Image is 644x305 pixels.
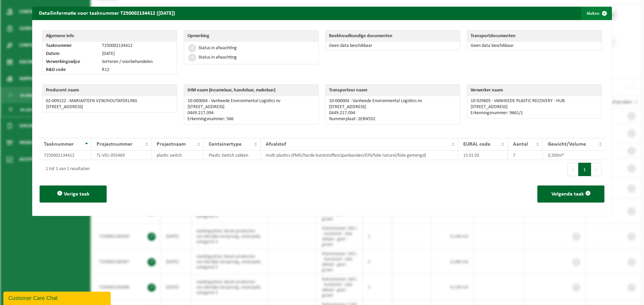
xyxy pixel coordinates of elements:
td: [DATE] [99,50,177,58]
p: 10-929605 - VANHEEDE PLASTIC RECOVERY - HUB [471,98,598,104]
td: T250002134412 [39,151,92,160]
td: multi plastics (PMD/harde kunststoffen/spanbanden/EPS/folie naturel/folie gemengd) [261,151,459,160]
p: [STREET_ADDRESS] [329,104,457,110]
div: Status in afwachting [199,46,237,51]
td: Verwerkingswijze [43,58,99,66]
span: Projectnummer [97,142,132,147]
span: Vorige taak [64,192,90,197]
td: T250002134412 [99,42,177,50]
button: Previous [568,163,578,176]
th: IHM naam (inzamelaar, handelaar, makelaar) [184,85,318,96]
p: 0449.217.094 [187,110,315,116]
td: TL-VEL-055469 [92,151,152,160]
iframe: chat widget [3,290,112,305]
span: Containertype [209,142,241,147]
h2: Detailinformatie voor taaknummer T250002134412 ([DATE]) [32,7,182,19]
td: 3,500m³ [543,151,605,160]
span: Afvalstof [266,142,286,147]
p: Erkenningsnummer: 9661/1 [471,110,598,116]
p: 0449.217.094 [329,110,457,116]
td: 15 01 02 [458,151,507,160]
button: Vorige taak [40,185,107,203]
td: R12 [99,66,177,74]
span: Gewicht/Volume [548,142,586,147]
th: Verwerker naam [467,85,601,96]
td: Plastic Switch zakken [204,151,261,160]
span: Projectnaam [157,142,186,147]
td: plastic switch [152,151,204,160]
td: 7 [508,151,543,160]
th: Boekhoudkundige documenten [326,30,460,42]
th: Transporteur naam [326,85,460,96]
p: 02-009122 - MARIASTEEN VZW/HOUTAFDELING [46,98,173,104]
span: Volgende taak [551,192,584,197]
th: Producent naam [43,85,177,96]
p: Erkenningsnummer: 566 [187,117,315,122]
span: EURAL code [463,142,490,147]
td: Geen data beschikbaar [467,42,601,50]
th: Transportdocumenten [467,30,586,42]
p: 10-000004 - Vanheede Environmental Logistics nv [187,98,315,104]
td: Sorteren / voorbehandelen [99,58,177,66]
div: 1 tot 1 van 1 resultaten [42,163,90,175]
button: Sluiten [581,7,611,20]
td: Taaknummer [43,42,99,50]
button: Next [591,163,602,176]
p: [STREET_ADDRESS] [46,104,173,110]
p: [STREET_ADDRESS] [187,104,315,110]
div: Status in afwachting [199,55,237,60]
button: 1 [578,163,591,176]
p: Nummerplaat: 2EBN552 [329,117,457,122]
button: Volgende taak [537,185,604,203]
td: Datum [43,50,99,58]
td: R&D code [43,66,99,74]
span: Aantal [513,142,528,147]
td: Geen data beschikbaar [326,42,460,50]
span: Taaknummer [44,142,74,147]
p: [STREET_ADDRESS] [471,104,598,110]
th: Opmerking [184,30,318,42]
p: 10-000004 - Vanheede Environmental Logistics nv [329,98,457,104]
th: Algemene info [43,30,177,42]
